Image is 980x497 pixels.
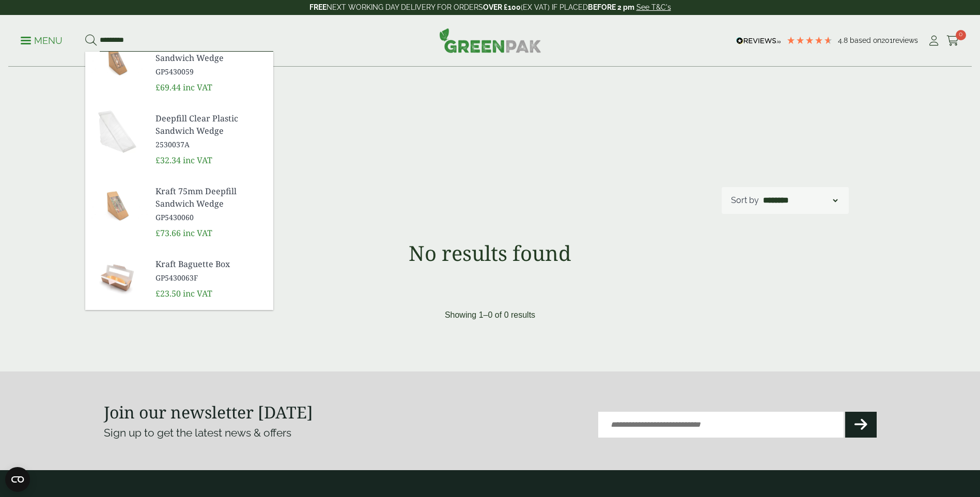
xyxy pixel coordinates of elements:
span: inc VAT [183,82,212,93]
img: GreenPak Supplies [439,28,541,53]
p: Sign up to get the latest news & offers [104,425,452,441]
span: inc VAT [183,288,212,299]
span: 0 [956,30,966,40]
span: Kraft 65mm Standard Sandwich Wedge [155,39,265,64]
span: GP5430063F [155,272,265,283]
span: GP5430060 [155,212,265,223]
span: Deepfill Clear Plastic Sandwich Wedge [155,112,265,137]
span: inc VAT [183,227,212,239]
span: 2530037A [155,139,265,150]
strong: OVER £100 [483,3,521,11]
p: Sort by [731,194,759,207]
span: £23.50 [155,288,181,299]
span: inc VAT [183,154,212,166]
h1: No results found [104,241,877,266]
img: GP5430060 [85,181,147,230]
i: Cart [946,36,959,46]
span: £32.34 [155,154,181,166]
a: See T&C's [636,3,671,11]
a: 0 [946,33,959,49]
strong: BEFORE 2 pm [588,3,634,11]
strong: FREE [309,3,326,11]
strong: Join our newsletter [DATE] [104,401,313,423]
h1: Shop [132,103,490,133]
p: Menu [21,35,63,47]
span: reviews [893,36,918,44]
span: Kraft 75mm Deepfill Sandwich Wedge [155,185,265,210]
button: Open CMP widget [5,467,30,492]
img: 2530037A [85,108,147,158]
a: Menu [21,35,63,45]
a: Kraft Baguette Box GP5430063F [155,258,265,283]
span: £73.66 [155,227,181,239]
a: Deepfill Clear Plastic Sandwich Wedge 2530037A [155,112,265,150]
a: Kraft 65mm Standard Sandwich Wedge GP5430059 [155,39,265,77]
img: REVIEWS.io [736,37,781,44]
i: My Account [927,36,940,46]
span: £69.44 [155,82,181,93]
select: Shop order [761,194,839,207]
img: GP5430063F [85,254,147,303]
a: Kraft 75mm Deepfill Sandwich Wedge GP5430060 [155,185,265,223]
p: Showing 1–0 of 0 results [445,309,535,321]
span: GP5430059 [155,66,265,77]
span: 201 [881,36,893,44]
span: Kraft Baguette Box [155,258,265,270]
span: Based on [850,36,881,44]
span: 4.8 [838,36,850,44]
div: 4.79 Stars [786,36,833,45]
img: GP5430059 [85,35,147,85]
